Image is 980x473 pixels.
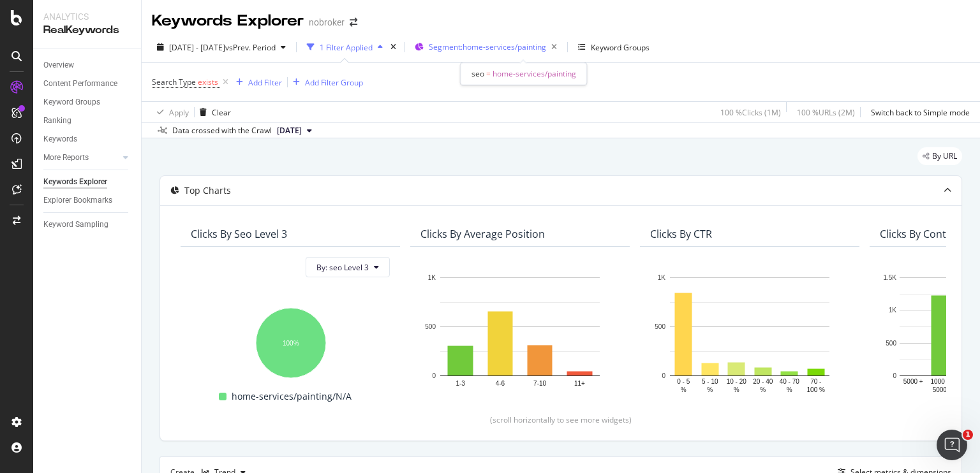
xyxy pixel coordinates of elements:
[191,302,390,379] svg: A chart.
[248,77,282,88] div: Add Filter
[306,257,390,277] button: By: seo Level 3
[702,378,718,385] text: 5 - 10
[302,37,388,57] button: 1 Filter Applied
[195,102,231,122] button: Clear
[734,386,739,393] text: %
[43,218,108,231] div: Keyword Sampling
[172,125,272,136] div: Data crossed with the Crawl
[574,380,585,387] text: 11+
[43,10,131,23] div: Analytics
[309,16,345,29] div: nobroker
[198,76,218,87] span: exists
[43,151,119,164] a: More Reports
[43,114,71,127] div: Ranking
[410,37,562,57] button: Segment:home-services/painting
[591,42,650,53] div: Keyword Groups
[866,102,970,122] button: Switch back to Simple mode
[272,123,317,138] button: [DATE]
[493,68,576,79] span: home-services/painting
[760,386,766,393] text: %
[931,378,949,385] text: 1000 -
[43,151,89,164] div: More Reports
[727,378,747,385] text: 10 - 20
[43,175,107,189] div: Keywords Explorer
[428,274,436,281] text: 1K
[288,75,363,90] button: Add Filter Group
[681,386,687,393] text: %
[429,41,546,52] span: Segment: home-services/painting
[43,194,132,207] a: Explorer Bookmarks
[420,228,545,240] div: Clicks By Average Position
[320,42,373,53] div: 1 Filter Applied
[43,96,100,109] div: Keyword Groups
[152,10,304,32] div: Keywords Explorer
[425,323,436,330] text: 500
[420,271,620,395] svg: A chart.
[932,152,957,160] span: By URL
[937,430,967,460] iframe: Intercom live chat
[753,378,773,385] text: 20 - 40
[43,218,132,231] a: Keyword Sampling
[43,133,77,146] div: Keywords
[277,125,302,136] span: 2025 Sep. 1st
[232,389,352,404] span: home-services/painting/N/A
[883,274,896,281] text: 1.5K
[658,274,666,281] text: 1K
[283,340,299,347] text: 100%
[184,184,231,197] div: Top Charts
[963,430,973,440] span: 1
[169,42,225,53] span: [DATE] - [DATE]
[43,77,132,91] a: Content Performance
[662,372,665,379] text: 0
[388,41,399,54] div: times
[43,59,132,72] a: Overview
[810,378,821,385] text: 70 -
[43,175,132,189] a: Keywords Explorer
[43,59,74,72] div: Overview
[787,386,792,393] text: %
[933,386,947,393] text: 5000
[486,68,491,79] span: =
[43,96,132,109] a: Keyword Groups
[191,228,287,240] div: Clicks By seo Level 3
[720,107,781,118] div: 100 % Clicks ( 1M )
[456,380,465,387] text: 1-3
[152,102,189,122] button: Apply
[225,42,276,53] span: vs Prev. Period
[496,380,505,387] text: 4-6
[175,414,946,425] div: (scroll horizontally to see more widgets)
[305,77,363,88] div: Add Filter Group
[655,323,665,330] text: 500
[432,372,436,379] text: 0
[43,133,132,146] a: Keywords
[43,77,117,91] div: Content Performance
[917,147,962,165] div: legacy label
[871,107,970,118] div: Switch back to Simple mode
[316,262,369,273] span: By: seo Level 3
[231,75,282,90] button: Add Filter
[533,380,546,387] text: 7-10
[797,107,855,118] div: 100 % URLs ( 2M )
[889,307,897,314] text: 1K
[677,378,690,385] text: 0 - 5
[807,386,825,393] text: 100 %
[350,18,357,27] div: arrow-right-arrow-left
[650,271,849,395] svg: A chart.
[169,107,189,118] div: Apply
[212,107,231,118] div: Clear
[43,114,132,127] a: Ranking
[886,340,896,347] text: 500
[893,372,896,379] text: 0
[903,378,923,385] text: 5000 +
[152,37,291,57] button: [DATE] - [DATE]vsPrev. Period
[573,37,655,57] button: Keyword Groups
[471,68,484,79] span: seo
[43,23,131,38] div: RealKeywords
[707,386,713,393] text: %
[780,378,800,385] text: 40 - 70
[152,76,196,87] span: Search Type
[43,194,112,207] div: Explorer Bookmarks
